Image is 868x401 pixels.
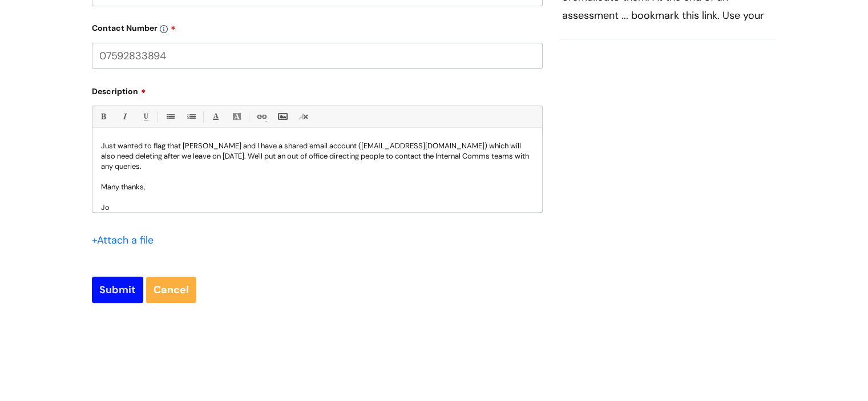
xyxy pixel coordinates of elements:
[229,110,244,124] a: Back Color
[163,110,177,124] a: • Unordered List (Ctrl-Shift-7)
[101,202,534,213] p: Jo
[160,25,168,33] img: info-icon.svg
[92,83,543,96] label: Description
[254,110,268,124] a: Link
[101,182,534,192] p: Many thanks,
[92,19,543,33] label: Contact Number
[146,277,196,303] a: Cancel
[101,141,534,172] p: Just wanted to flag that [PERSON_NAME] and I have a shared email account ([EMAIL_ADDRESS][DOMAIN_...
[138,110,152,124] a: Underline(Ctrl-U)
[208,110,223,124] a: Font Color
[117,110,131,124] a: Italic (Ctrl-I)
[184,110,198,124] a: 1. Ordered List (Ctrl-Shift-8)
[296,110,310,124] a: Remove formatting (Ctrl-\)
[275,110,289,124] a: Insert Image...
[92,231,160,249] div: Attach a file
[92,277,143,303] input: Submit
[96,110,110,124] a: Bold (Ctrl-B)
